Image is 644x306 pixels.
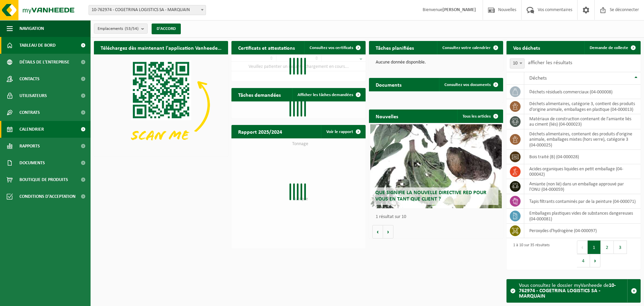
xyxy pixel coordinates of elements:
font: Nouvelles [376,114,398,120]
font: déchets alimentaires, catégorie 3, contient des produits d'origine animale, emballages en plastiq... [529,101,635,112]
font: Rapports [19,144,40,149]
font: bois traité (B) (04-000028) [529,155,579,160]
img: Téléchargez l'application VHEPlus [94,54,228,155]
font: Contacts [19,77,40,82]
font: Se déconnecter [610,7,639,12]
font: Emplacements [98,27,123,31]
font: Documents [19,161,45,166]
font: 10-762974 - COGETRINA LOGISTICS SA - MARQUAIN [92,7,190,12]
font: Boutique de produits [19,177,68,182]
font: Téléchargez dès maintenant l'application Vanheede+ ! [101,46,223,51]
font: déchets résiduels commerciaux (04-000008) [529,89,612,94]
font: emballages plastiques vides de substances dangereuses (04-000081) [529,211,633,221]
font: Consultez votre calendrier [442,46,491,50]
font: Rapport 2025/2024 [238,130,282,135]
font: Détails de l'entreprise [19,60,69,65]
font: 10 [513,61,518,66]
button: D'ACCORD [152,24,181,34]
font: Tâches demandées [238,93,281,98]
font: Bienvenue [423,7,442,12]
font: Conditions d'acceptation [19,194,75,199]
font: Demande de collecte [590,46,628,50]
font: Vous consultez le dossier myVanheede de [519,283,609,288]
span: 10-762974 - COGETRINA LOGISTICS SA - MARQUAIN [89,5,206,15]
font: tapis filtrants contaminés par de la peinture (04-000071) [529,199,636,204]
a: Que signifie la nouvelle directive RED pour vous en tant que client ? [370,124,502,208]
font: D'ACCORD [157,27,176,31]
button: Emplacements(53/54) [94,24,148,34]
button: Previous [577,241,588,254]
font: Nouvelles [498,7,516,12]
button: 2 [601,241,614,254]
span: 10 [510,58,525,69]
a: Consultez votre calendrier [437,41,502,54]
font: Calendrier [19,127,44,132]
button: 3 [614,241,627,254]
font: Consultez vos certificats [310,46,353,50]
a: Voir le rapport [321,125,365,138]
font: Certificats et attestations [238,46,295,51]
font: afficher les résultats [528,60,572,65]
font: Contrats [19,110,40,115]
font: amiante (non lié) dans un emballage approuvé par l'ONU (04-000059) [529,181,624,192]
font: Afficher les tâches demandées [298,93,353,97]
font: (53/54) [125,27,139,31]
font: Peroxydes d'hydrogène (04-000097) [529,228,597,233]
font: matériaux de construction contenant de l'amiante liés au ciment (liés) (04-000023) [529,117,631,127]
font: Tous les articles [463,114,491,119]
font: Voir le rapport [326,130,353,134]
font: Tâches planifiées [376,46,414,51]
a: Afficher les tâches demandées [292,88,365,101]
font: Aucune donnée disponible. [376,60,426,65]
font: 10-762974 - COGETRINA LOGISTICS SA - MARQUAIN [519,283,616,299]
font: Que signifie la nouvelle directive RED pour vous en tant que client ? [375,190,486,202]
a: Consultez vos documents [439,78,502,91]
font: Vos commentaires [538,7,572,12]
font: 1 à 10 sur 35 résultats [513,243,550,247]
font: Consultez vos documents [444,83,491,87]
button: Next [590,254,600,267]
button: 1 [588,241,601,254]
font: Vos déchets [513,46,540,51]
font: Déchets [529,76,547,81]
span: 10-762974 - COGETRINA LOGISTICS SA - MARQUAIN [89,5,206,15]
span: 10 [510,59,524,68]
font: Documents [376,83,401,88]
button: 4 [577,254,590,267]
font: acides organiques liquides en petit emballage (04-000042) [529,167,623,177]
a: Consultez vos certificats [304,41,365,54]
font: 1 résultat sur 10 [376,214,406,219]
font: Navigation [19,26,44,31]
font: Utilisateurs [19,93,47,98]
font: Tableau de bord [19,43,56,48]
font: [PERSON_NAME] [442,7,476,12]
font: déchets alimentaires, contenant des produits d'origine animale, emballages mixtes (hors verre), c... [529,132,632,148]
a: Tous les articles [457,110,502,123]
a: Demande de collecte [584,41,640,54]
